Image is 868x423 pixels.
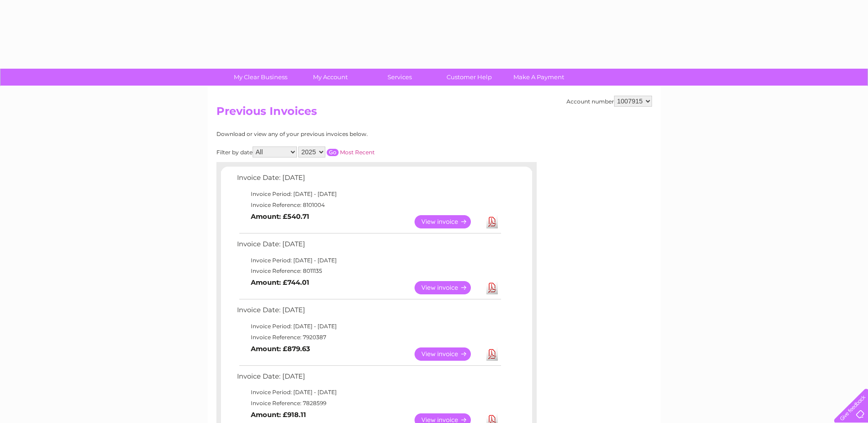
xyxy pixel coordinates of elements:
[216,105,652,122] h2: Previous Invoices
[251,278,309,287] b: Amount: £744.01
[362,69,437,86] a: Services
[235,200,502,211] td: Invoice Reference: 8101004
[501,69,577,86] a: Make A Payment
[251,345,310,353] b: Amount: £879.63
[415,347,482,361] a: View
[415,215,482,228] a: View
[292,69,368,86] a: My Account
[566,96,652,107] div: Account number
[251,411,306,419] b: Amount: £918.11
[235,304,502,321] td: Invoice Date: [DATE]
[235,332,502,343] td: Invoice Reference: 7920387
[235,255,502,266] td: Invoice Period: [DATE] - [DATE]
[486,347,498,361] a: Download
[235,172,502,189] td: Invoice Date: [DATE]
[223,69,298,86] a: My Clear Business
[486,215,498,228] a: Download
[235,398,502,409] td: Invoice Reference: 7828599
[251,212,309,221] b: Amount: £540.71
[415,281,482,294] a: View
[235,266,502,277] td: Invoice Reference: 8011135
[235,238,502,255] td: Invoice Date: [DATE]
[235,189,502,200] td: Invoice Period: [DATE] - [DATE]
[431,69,507,86] a: Customer Help
[235,321,502,332] td: Invoice Period: [DATE] - [DATE]
[486,281,498,294] a: Download
[216,131,457,137] div: Download or view any of your previous invoices below.
[340,149,375,156] a: Most Recent
[216,146,457,157] div: Filter by date
[235,370,502,387] td: Invoice Date: [DATE]
[235,387,502,398] td: Invoice Period: [DATE] - [DATE]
